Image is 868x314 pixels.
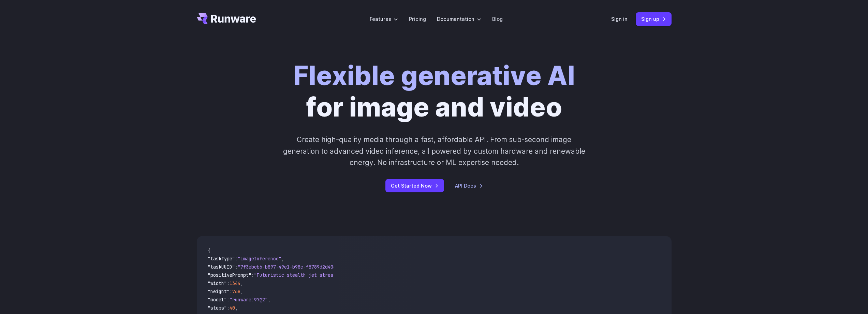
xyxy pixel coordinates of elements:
span: : [227,305,230,311]
h1: for image and video [293,60,575,123]
span: "Futuristic stealth jet streaking through a neon-lit cityscape with glowing purple exhaust" [254,272,502,278]
a: Pricing [409,15,426,23]
a: Sign in [611,15,628,23]
span: "height" [208,288,230,295]
span: "taskUUID" [208,264,235,270]
p: Create high-quality media through a fast, affordable API. From sub-second image generation to adv... [282,134,586,168]
span: "imageInference" [238,256,281,262]
span: : [235,264,238,270]
label: Documentation [437,15,481,23]
span: : [227,280,230,286]
span: , [240,280,243,286]
span: , [281,256,284,262]
span: , [268,297,270,303]
span: "taskType" [208,256,235,262]
a: Sign up [636,12,672,26]
strong: Flexible generative AI [293,60,575,92]
span: : [230,288,232,295]
a: API Docs [455,182,483,190]
span: "steps" [208,305,227,311]
a: Blog [492,15,503,23]
span: "runware:97@2" [230,297,268,303]
span: "7f3ebcb6-b897-49e1-b98c-f5789d2d40d7" [238,264,341,270]
span: , [240,288,243,295]
a: Go to / [197,13,256,24]
span: { [208,247,210,254]
span: 40 [230,305,235,311]
span: "width" [208,280,227,286]
span: "model" [208,297,227,303]
span: 768 [232,288,240,295]
span: "positivePrompt" [208,272,251,278]
span: : [235,256,238,262]
span: : [251,272,254,278]
span: , [235,305,238,311]
span: 1344 [230,280,240,286]
span: : [227,297,230,303]
a: Get Started Now [385,179,444,192]
label: Features [370,15,398,23]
